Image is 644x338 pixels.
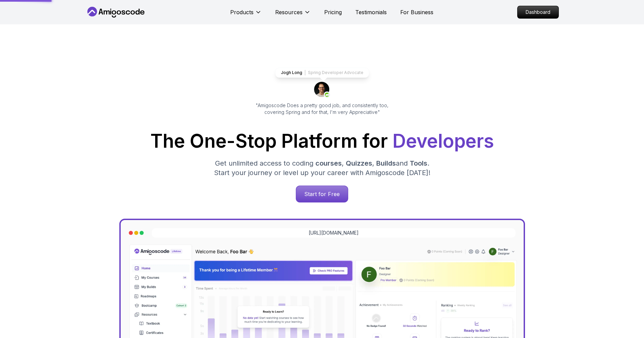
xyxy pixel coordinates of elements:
button: Products [230,8,262,22]
a: For Business [400,8,433,16]
a: Start for Free [296,186,348,202]
span: Builds [376,159,396,167]
p: "Amigoscode Does a pretty good job, and consistently too, covering Spring and for that, I'm very ... [246,102,398,116]
span: courses [315,159,342,167]
span: Quizzes [346,159,372,167]
p: Jogh Long [281,70,302,75]
span: Tools [410,159,427,167]
p: Start for Free [296,186,348,202]
p: Get unlimited access to coding , , and . Start your journey or level up your career with Amigosco... [209,159,436,177]
button: Resources [275,8,311,22]
p: Resources [275,8,303,16]
span: Developers [392,130,494,152]
a: Pricing [324,8,342,16]
p: Products [230,8,254,16]
a: Testimonials [355,8,387,16]
img: josh long [314,82,330,98]
p: Spring Developer Advocate [308,70,363,75]
p: Dashboard [518,6,558,18]
h1: The One-Stop Platform for [91,132,553,150]
a: Dashboard [517,6,559,19]
a: [URL][DOMAIN_NAME] [309,230,359,236]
